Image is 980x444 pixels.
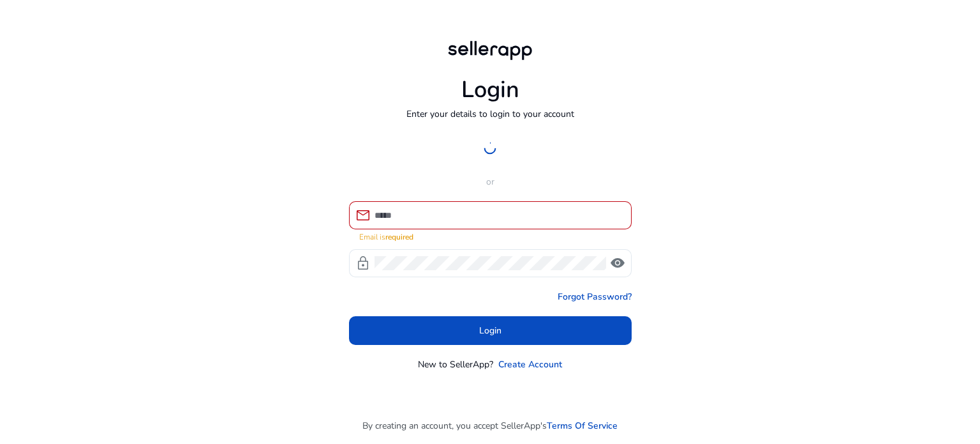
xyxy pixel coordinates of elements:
span: Login [479,324,501,337]
strong: required [385,232,413,242]
a: Forgot Password? [558,290,632,303]
mat-error: Email is [359,229,621,243]
span: mail [355,208,371,223]
p: New to SellerApp? [418,358,493,371]
span: visibility [610,256,625,271]
a: Terms Of Service [547,419,618,433]
button: Login [349,316,632,345]
p: Enter your details to login to your account [406,107,574,121]
a: Create Account [498,358,562,371]
p: or [349,175,632,188]
h1: Login [461,76,519,103]
span: lock [355,256,371,271]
